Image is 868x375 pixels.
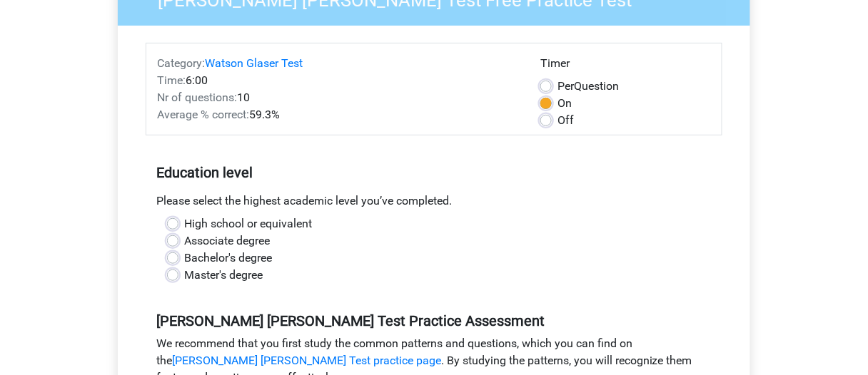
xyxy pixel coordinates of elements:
[557,112,574,129] label: Off
[157,56,205,70] span: Category:
[184,215,312,232] label: High school or equivalent
[146,72,530,89] div: 6:00
[146,89,530,106] div: 10
[146,192,722,215] div: Please select the highest academic level you’ve completed.
[557,78,619,95] label: Question
[540,55,711,78] div: Timer
[146,106,530,123] div: 59.3%
[156,158,712,187] h5: Education level
[157,73,186,87] span: Time:
[184,232,270,250] label: Associate degree
[172,354,441,367] a: [PERSON_NAME] [PERSON_NAME] Test practice page
[157,108,249,121] span: Average % correct:
[157,91,237,104] span: Nr of questions:
[156,312,712,329] h5: [PERSON_NAME] [PERSON_NAME] Test Practice Assessment
[557,95,572,112] label: On
[557,79,574,93] span: Per
[184,250,272,267] label: Bachelor's degree
[205,56,303,70] a: Watson Glaser Test
[184,267,263,284] label: Master's degree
